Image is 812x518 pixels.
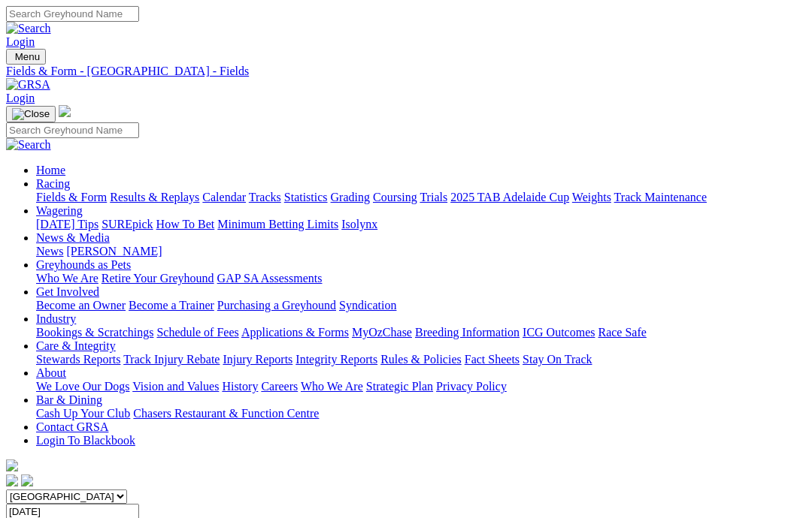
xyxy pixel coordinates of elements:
[217,272,323,285] a: GAP SA Assessments
[352,326,412,339] a: MyOzChase
[36,218,806,231] div: Wagering
[523,326,595,339] a: ICG Outcomes
[36,272,806,285] div: Greyhounds as Pets
[202,191,246,203] a: Calendar
[36,366,66,379] a: About
[6,92,35,104] a: Login
[59,105,71,117] img: logo-grsa-white.png
[465,353,520,366] a: Fact Sheets
[36,434,135,447] a: Login To Blackbook
[36,231,110,244] a: News & Media
[6,65,806,78] a: Fields & Form - [GEOGRAPHIC_DATA] - Fields
[380,353,462,366] a: Rules & Policies
[36,407,806,420] div: Bar & Dining
[36,326,806,339] div: Industry
[36,407,130,420] a: Cash Up Your Club
[6,474,18,486] img: facebook.svg
[156,326,238,339] a: Schedule of Fees
[598,326,646,339] a: Race Safe
[36,326,153,339] a: Bookings & Scratchings
[6,22,51,35] img: Search
[341,218,377,230] a: Isolynx
[572,191,611,203] a: Weights
[36,191,806,204] div: Racing
[6,138,51,152] img: Search
[36,218,98,230] a: [DATE] Tips
[36,285,99,298] a: Get Involved
[101,272,214,285] a: Retire Your Greyhound
[129,299,214,312] a: Become a Trainer
[6,49,46,65] button: Toggle navigation
[6,106,56,122] button: Toggle navigation
[156,218,215,230] a: How To Bet
[450,191,569,203] a: 2025 TAB Adelaide Cup
[12,108,50,120] img: Close
[217,299,336,312] a: Purchasing a Greyhound
[241,326,349,339] a: Applications & Forms
[295,353,377,366] a: Integrity Reports
[249,191,281,203] a: Tracks
[66,245,162,257] a: [PERSON_NAME]
[261,380,298,393] a: Careers
[36,420,108,433] a: Contact GRSA
[6,122,139,138] input: Search
[123,353,220,366] a: Track Injury Rebate
[110,191,199,203] a: Results & Replays
[21,474,33,486] img: twitter.svg
[222,380,258,393] a: History
[436,380,507,393] a: Privacy Policy
[284,191,328,203] a: Statistics
[36,299,126,312] a: Become an Owner
[420,191,447,203] a: Trials
[101,218,153,230] a: SUREpick
[15,51,40,62] span: Menu
[36,272,98,285] a: Who We Are
[36,191,107,203] a: Fields & Form
[373,191,417,203] a: Coursing
[523,353,592,366] a: Stay On Track
[36,245,806,258] div: News & Media
[6,35,35,48] a: Login
[36,245,63,257] a: News
[133,407,319,420] a: Chasers Restaurant & Function Centre
[36,353,806,366] div: Care & Integrity
[36,339,116,352] a: Care & Integrity
[366,380,433,393] a: Strategic Plan
[36,177,70,190] a: Racing
[614,191,707,203] a: Track Maintenance
[36,164,65,176] a: Home
[36,380,806,393] div: About
[36,204,83,217] a: Wagering
[6,459,18,471] img: logo-grsa-white.png
[6,6,139,22] input: Search
[223,353,292,366] a: Injury Reports
[415,326,520,339] a: Breeding Information
[132,380,219,393] a: Vision and Values
[6,78,50,92] img: GRSA
[339,299,396,312] a: Syndication
[36,393,102,406] a: Bar & Dining
[217,218,338,230] a: Minimum Betting Limits
[301,380,363,393] a: Who We Are
[36,299,806,312] div: Get Involved
[36,312,76,325] a: Industry
[36,380,129,393] a: We Love Our Dogs
[36,353,120,366] a: Stewards Reports
[331,191,370,203] a: Grading
[36,258,131,271] a: Greyhounds as Pets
